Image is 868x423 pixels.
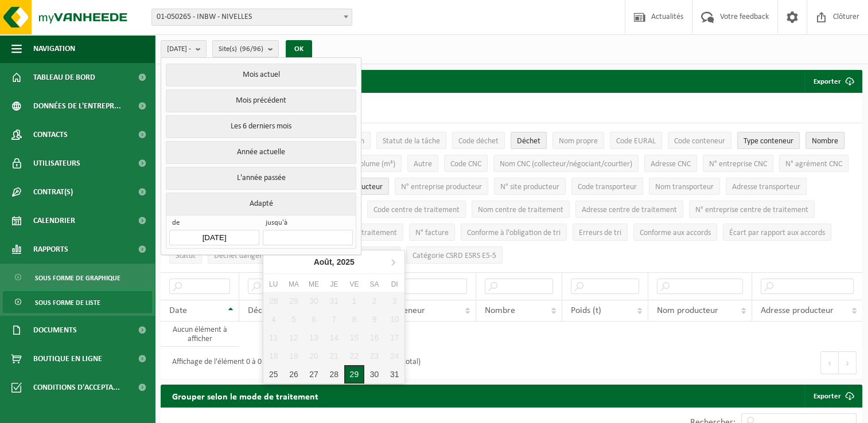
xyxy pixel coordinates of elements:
[500,183,559,191] span: N° site producteur
[649,178,720,195] button: Nom transporteurNom transporteur: Activate to sort
[208,246,280,264] button: Déchet dangereux : Activate to sort
[657,306,718,315] span: Nom producteur
[166,115,356,138] button: Les 6 derniers mois
[579,229,621,237] span: Erreurs de tri
[169,246,202,264] button: StatutStatut: Activate to sort
[571,178,643,195] button: Code transporteurCode transporteur: Activate to sort
[33,92,121,120] span: Données de l'entrepr...
[364,365,384,383] div: 30
[373,206,460,214] span: Code centre de traitement
[3,291,152,313] a: Sous forme de liste
[303,279,324,290] div: Me
[820,351,839,374] button: Previous
[367,201,466,218] button: Code centre de traitementCode centre de traitement: Activate to sort
[166,89,356,112] button: Mois précédent
[35,292,100,314] span: Sous forme de liste
[212,40,279,57] button: Site(s)(96/96)
[616,137,656,146] span: Code EURAL
[494,178,566,195] button: N° site producteurN° site producteur : Activate to sort
[353,246,400,264] button: Code CSRDCode CSRD: Activate to sort
[376,132,446,149] button: Statut de la tâcheStatut de la tâche: Activate to sort
[33,120,68,149] span: Contacts
[214,252,274,260] span: Déchet dangereux
[324,365,344,383] div: 28
[309,253,359,271] div: Août,
[166,167,356,190] button: L'année passée
[33,206,75,235] span: Calendrier
[511,132,547,149] button: DéchetDéchet: Activate to sort
[166,352,421,373] div: Affichage de l'élément 0 à 0 sur 0 éléments (filtré de 5,248 éléments au total)
[219,41,263,58] span: Site(s)
[726,178,807,195] button: Adresse transporteurAdresse transporteur: Activate to sort
[559,137,598,146] span: Nom propre
[33,344,102,373] span: Boutique en ligne
[283,365,303,383] div: 26
[651,160,691,169] span: Adresse CNC
[151,9,352,26] span: 01-050265 - INBW - NIVELLES
[240,45,263,53] count: (96/96)
[703,155,773,172] button: N° entreprise CNCN° entreprise CNC: Activate to sort
[729,229,825,237] span: Écart par rapport aux accords
[785,160,842,169] span: N° agrément CNC
[640,229,711,237] span: Conforme aux accords
[485,306,515,315] span: Nombre
[406,246,503,264] button: Catégorie CSRD ESRS E5-5Catégorie CSRD ESRS E5-5: Activate to sort
[356,160,395,169] span: Volume (m³)
[169,218,259,230] span: de
[674,137,725,146] span: Code conteneur
[401,183,482,191] span: N° entreprise producteur
[384,365,404,383] div: 31
[444,155,488,172] button: Code CNCCode CNC: Activate to sort
[412,252,496,260] span: Catégorie CSRD ESRS E5-5
[407,155,438,172] button: AutreAutre: Activate to sort
[472,201,570,218] button: Nom centre de traitementNom centre de traitement: Activate to sort
[695,206,808,214] span: N° entreprise centre de traitement
[166,64,356,87] button: Mois actuel
[248,306,274,315] span: Déchet
[3,267,152,288] a: Sous forme de graphique
[283,279,303,290] div: Ma
[500,160,632,169] span: Nom CNC (collecteur/négociant/courtier)
[161,322,239,347] td: Aucun élément à afficher
[723,224,831,241] button: Écart par rapport aux accordsÉcart par rapport aux accords: Activate to sort
[383,137,440,146] span: Statut de la tâche
[732,183,800,191] span: Adresse transporteur
[167,41,191,58] span: [DATE] -
[689,201,815,218] button: N° entreprise centre de traitementN° entreprise centre de traitement: Activate to sort
[452,132,505,149] button: Code déchetCode déchet: Activate to sort
[575,201,683,218] button: Adresse centre de traitementAdresse centre de traitement: Activate to sort
[344,365,364,383] div: 29
[450,160,481,169] span: Code CNC
[33,178,73,206] span: Contrat(s)
[324,279,344,290] div: Je
[610,132,662,149] button: Code EURALCode EURAL: Activate to sort
[169,306,187,315] span: Date
[33,63,95,92] span: Tableau de bord
[263,365,283,383] div: 25
[779,155,848,172] button: N° agrément CNCN° agrément CNC: Activate to sort
[364,279,384,290] div: Sa
[415,229,449,237] span: N° facture
[552,132,604,149] button: Nom propreNom propre: Activate to sort
[761,306,834,315] span: Adresse producteur
[571,306,601,315] span: Poids (t)
[517,137,540,146] span: Déchet
[384,279,404,290] div: Di
[655,183,714,191] span: Nom transporteur
[578,183,637,191] span: Code transporteur
[33,235,68,264] span: Rapports
[263,218,352,230] span: jusqu'à
[744,137,793,146] span: Type conteneur
[166,141,356,164] button: Année actuelle
[709,160,767,169] span: N° entreprise CNC
[337,258,355,266] i: 2025
[263,279,283,290] div: Lu
[633,224,717,241] button: Conforme aux accords : Activate to sort
[166,193,356,215] button: Adapté
[33,34,75,63] span: Navigation
[414,160,432,169] span: Autre
[349,155,402,172] button: Volume (m³)Volume (m³): Activate to sort
[668,132,731,149] button: Code conteneurCode conteneur: Activate to sort
[493,155,639,172] button: Nom CNC (collecteur/négociant/courtier)Nom CNC (collecteur/négociant/courtier): Activate to sort
[804,70,861,93] button: Exporter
